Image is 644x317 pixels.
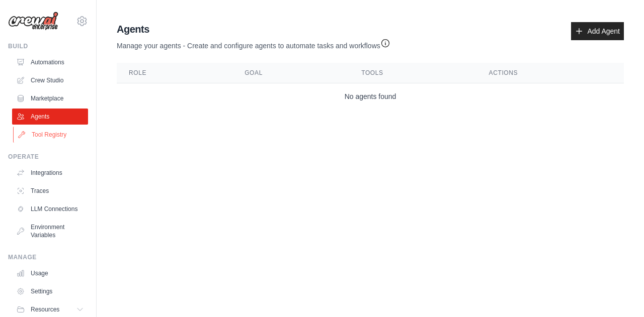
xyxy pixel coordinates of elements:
[8,153,88,161] div: Operate
[12,219,88,243] a: Environment Variables
[12,90,88,107] a: Marketplace
[349,63,476,83] th: Tools
[13,127,89,143] a: Tool Registry
[12,183,88,199] a: Traces
[117,22,390,36] h2: Agents
[477,63,624,83] th: Actions
[232,63,349,83] th: Goal
[117,36,390,51] p: Manage your agents - Create and configure agents to automate tasks and workflows
[12,109,88,125] a: Agents
[8,253,88,261] div: Manage
[12,72,88,88] a: Crew Studio
[571,22,624,40] a: Add Agent
[12,283,88,299] a: Settings
[8,42,88,50] div: Build
[8,12,58,31] img: Logo
[12,54,88,70] a: Automations
[31,305,59,313] span: Resources
[12,165,88,181] a: Integrations
[117,63,232,83] th: Role
[117,83,624,110] td: No agents found
[12,201,88,217] a: LLM Connections
[12,265,88,281] a: Usage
